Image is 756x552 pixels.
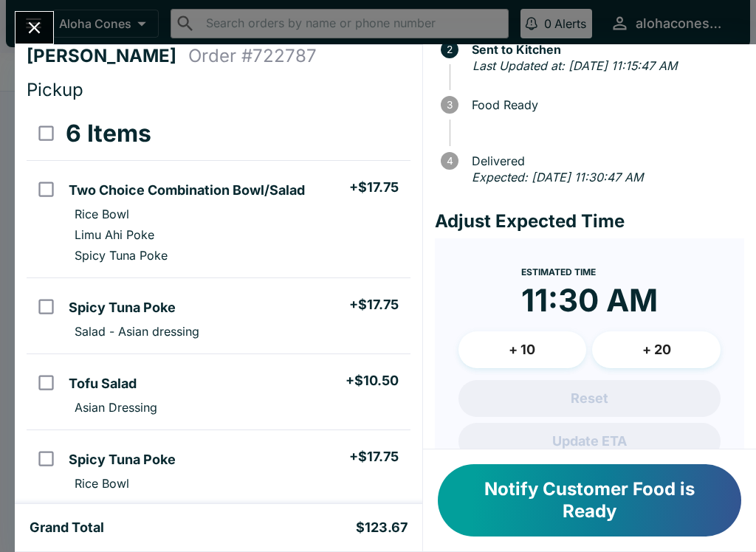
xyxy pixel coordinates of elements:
span: Pickup [27,79,83,100]
text: 3 [447,99,453,111]
h5: Spicy Tuna Poke [69,451,176,469]
span: Estimated Time [521,266,596,277]
time: 11:30 AM [521,281,658,320]
p: Spicy Tuna Poke [75,248,168,263]
h5: + $17.75 [349,296,399,314]
p: Limu Ahi Poke [75,227,154,242]
p: Rice Bowl [75,476,129,491]
button: + 20 [592,331,721,368]
button: Close [16,12,53,44]
h5: Tofu Salad [69,375,137,393]
button: + 10 [458,331,587,368]
span: Sent to Kitchen [464,43,744,56]
h4: [PERSON_NAME] [27,45,188,67]
p: Salad - Asian dressing [75,324,199,339]
p: Asian Dressing [75,400,157,415]
text: 4 [446,155,453,167]
span: Food Ready [464,98,744,111]
h5: Spicy Tuna Poke [69,299,176,317]
h5: Two Choice Combination Bowl/Salad [69,182,305,199]
h3: 6 Items [66,119,151,148]
h4: Order # 722787 [188,45,317,67]
h5: $123.67 [356,519,408,537]
em: Last Updated at: [DATE] 11:15:47 AM [472,58,677,73]
h5: + $17.75 [349,448,399,466]
button: Notify Customer Food is Ready [438,464,741,537]
text: 2 [447,44,453,55]
h5: + $17.75 [349,179,399,196]
h4: Adjust Expected Time [435,210,744,232]
em: Expected: [DATE] 11:30:47 AM [472,170,643,184]
h5: Grand Total [30,519,104,537]
p: Rice Bowl [75,207,129,221]
span: Delivered [464,154,744,168]
h5: + $10.50 [346,372,399,390]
